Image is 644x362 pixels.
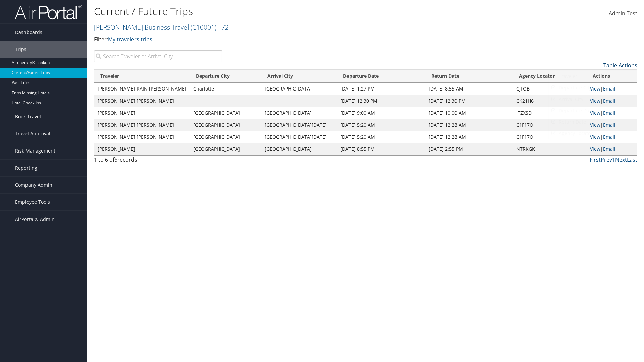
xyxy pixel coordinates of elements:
[549,116,637,128] a: Return Date
[549,71,637,82] a: Traveler
[549,94,637,105] a: Arrival City
[15,142,55,159] span: Risk Management
[15,194,50,210] span: Employee Tools
[15,4,82,20] img: airportal-logo.png
[15,211,55,228] span: AirPortal® Admin
[15,125,50,142] span: Travel Approval
[549,128,637,139] a: Agency Locator
[549,105,637,116] a: Departure Date
[15,108,41,125] span: Book Travel
[15,160,37,176] span: Reporting
[15,177,52,193] span: Company Admin
[15,24,42,41] span: Dashboards
[549,82,637,94] a: Departure City
[15,41,26,58] span: Trips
